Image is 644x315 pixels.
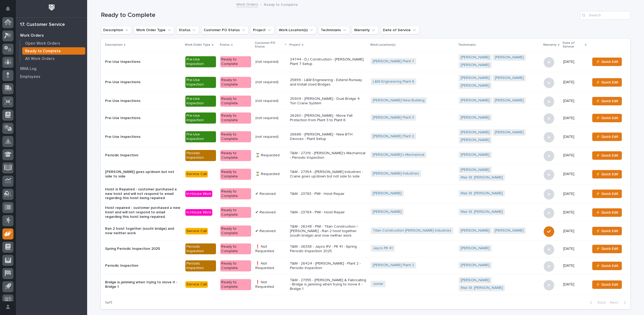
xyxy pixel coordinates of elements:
button: Notifications [2,3,13,14]
p: [DATE] [563,172,586,176]
p: Date of Service [563,40,584,50]
div: Notifications [7,6,13,15]
button: ⚡ Quick Edit [592,280,622,289]
div: 17. Customer Service [20,22,65,28]
a: [PERSON_NAME] Plant 7 [373,59,414,64]
span: ⚡ Quick Edit [596,209,618,216]
span: ⚡ Quick Edit [596,115,618,121]
img: Workspace Logo [47,3,57,12]
p: Work Orders [20,33,44,38]
button: ⚡ Quick Edit [592,114,622,122]
p: ❗ Not Requested [255,280,286,289]
button: ⚡ Quick Edit [592,208,622,217]
p: Spring Periodic Inspection 2025 [105,247,181,251]
div: Pre-Use Inspection [185,112,216,124]
a: [PERSON_NAME] [461,153,490,157]
p: Warranty [543,42,557,48]
a: [PERSON_NAME] [461,263,490,267]
div: Ready to Complete [220,225,251,237]
span: Back [594,300,606,305]
p: Work Order Type [185,42,210,48]
p: (not required) [255,135,286,139]
p: [DATE] [563,153,586,158]
div: Pre-Use Inspection [185,56,216,67]
button: ⚡ Quick Edit [592,227,622,235]
a: [PERSON_NAME] Industries [373,171,419,176]
a: [PERSON_NAME] [461,228,490,233]
p: 1 of 1 [101,296,116,309]
a: Max St. [PERSON_NAME] [461,191,503,196]
p: ✔ Received [255,210,286,215]
tr: Periodic InspectionPeriodic InspectionReady to Complete⌛ RequestedT&M - 27219 - [PERSON_NAME]'s M... [101,147,630,164]
p: ⌛ Requested [255,153,286,158]
button: Technicians [318,26,350,34]
p: Pre-Use Inspections [105,116,181,120]
a: Employees [16,73,87,81]
a: Work Orders [16,31,87,39]
div: Ready to Complete [220,56,251,67]
p: Ran 2 hoist together (south bridge) and now neither work [105,227,181,236]
p: ❗ Not Requested [255,245,286,253]
p: T&M - 26424 - [PERSON_NAME] - Plant 2 - Periodic Inspection [290,261,366,270]
a: [PERSON_NAME] Plant 2 [373,134,414,139]
span: ⚡ Quick Edit [596,246,618,252]
a: Open Work Orders [20,40,87,47]
a: [PERSON_NAME] [461,130,490,135]
p: Hoist is Repaired - customer purchased a new hoist and will not respond to email regarding this h... [105,187,181,200]
button: Date of Service [380,26,419,34]
div: Ready to Complete [220,243,251,255]
div: Ready to Complete [220,188,251,199]
p: Pre-Use Inspections [105,135,181,139]
div: In-House Work [185,209,212,216]
p: Periodic Inspection [105,264,181,268]
p: ❗ Not Requested [255,261,286,270]
p: [DATE] [563,192,586,196]
button: ⚡ Quick Edit [592,190,622,198]
button: Back [586,300,608,305]
a: Max St. [PERSON_NAME] [461,175,503,180]
div: Service Call [185,228,208,234]
p: (not required) [255,116,286,120]
p: Project [289,42,300,48]
div: Pre-Use Inspection [185,131,216,142]
tr: Pre-Use InspectionsPre-Use InspectionReady to Complete(not required)25899 - L&W Engineering - Ext... [101,72,630,93]
span: ⚡ Quick Edit [596,98,618,104]
a: Jomar [373,282,383,286]
div: Ready to Complete [220,279,251,290]
div: Ready to Complete [220,150,251,161]
p: Bridge is jamming when trying to move it - Bridge 1 [105,280,181,289]
a: Titan Construction [PERSON_NAME] Industries [373,228,451,233]
p: Status [220,42,230,48]
p: [DATE] [563,60,586,64]
a: Max St. [PERSON_NAME] [461,286,503,290]
a: [PERSON_NAME] [461,115,490,120]
p: 24744 - DJ Construction - [PERSON_NAME] Plant 7 Setup [290,57,366,66]
a: [PERSON_NAME] [461,246,490,251]
span: ⚡ Quick Edit [596,171,618,177]
a: All Work Orders [20,55,87,62]
p: Ready to Complete [264,1,298,7]
div: Ready to Complete [220,207,251,218]
span: ⚡ Quick Edit [596,134,618,140]
a: [PERSON_NAME] [495,55,524,60]
h1: Ready to Complete [101,11,578,19]
tr: Ran 2 hoist together (south bridge) and now neither workService CallReady to Complete✔ ReceivedT&... [101,222,630,241]
a: [PERSON_NAME] [495,98,524,103]
button: Description [101,26,132,34]
p: T&M - 23784 - PWI - Hoist Repair [290,210,366,215]
p: T&M - 26248 - PWI - Titan Construction / [PERSON_NAME] - Ran 2 hoist together (south bridge) and ... [290,224,366,238]
button: ⚡ Quick Edit [592,78,622,87]
p: ⌛ Requested [255,172,286,176]
div: Pre-Use Inspection [185,77,216,88]
button: ⚡ Quick Edit [592,58,622,66]
a: [PERSON_NAME] [373,191,402,196]
p: [DATE] [563,80,586,84]
p: [DATE] [563,229,586,233]
tr: Pre-Use InspectionsPre-Use InspectionReady to Complete(not required)25909 - [PERSON_NAME] - Dual ... [101,93,630,110]
p: [DATE] [563,247,586,251]
p: Work Location(s) [370,42,396,48]
a: Ready to Complete [20,47,87,55]
a: [PERSON_NAME] [461,138,490,142]
a: [PERSON_NAME] [461,98,490,103]
a: [PERSON_NAME] [495,228,524,233]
